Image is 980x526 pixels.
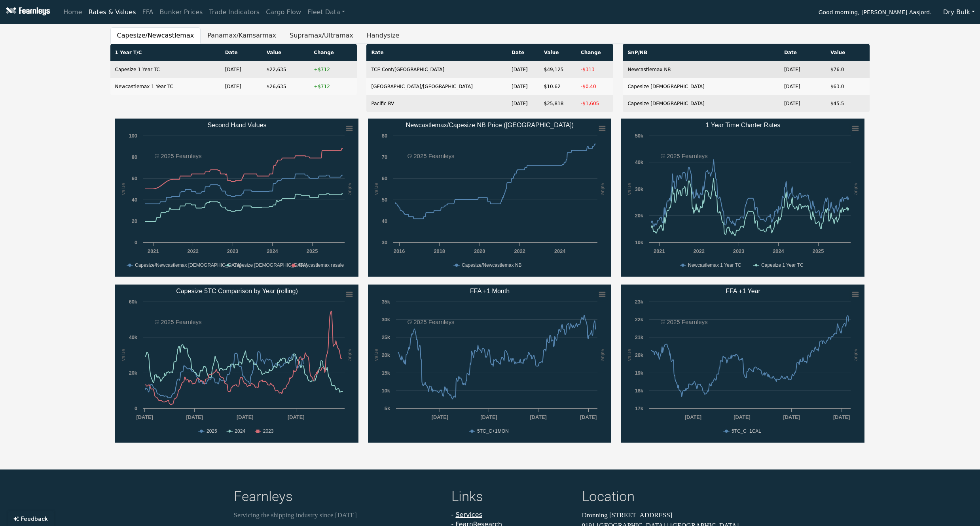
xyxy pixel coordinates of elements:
[120,183,126,195] text: value
[826,95,870,112] td: $45.5
[129,299,137,305] text: 60k
[220,61,262,78] td: [DATE]
[635,317,644,322] text: 22k
[135,262,241,268] text: Capesize/Newcastlemax [DEMOGRAPHIC_DATA]
[732,428,761,434] text: 5TC_C+1CAL
[207,428,217,434] text: 2025
[382,239,387,245] text: 30
[477,428,509,434] text: 5TC_C+1MON
[288,414,304,420] text: [DATE]
[600,183,606,195] text: value
[366,78,507,95] td: [GEOGRAPHIC_DATA]/[GEOGRAPHIC_DATA]
[366,44,507,61] th: Rate
[120,349,126,361] text: value
[366,95,507,112] td: Pacific RV
[661,319,708,325] text: © 2025 Fearnleys
[382,370,390,376] text: 15k
[201,27,283,44] button: Panamax/Kamsarmax
[582,488,747,507] h4: Location
[267,248,278,254] text: 2024
[661,153,708,159] text: © 2025 Fearnleys
[706,122,781,128] text: 1 Year Time Charter Rates
[155,153,202,159] text: © 2025 Fearnleys
[4,7,50,17] img: Fearnleys Logo
[237,414,253,420] text: [DATE]
[688,262,741,268] text: Newcastlemax 1 Year TC
[635,388,644,394] text: 18k
[635,213,644,219] text: 20k
[694,248,705,254] text: 2022
[220,78,262,95] td: [DATE]
[129,334,137,340] text: 40k
[186,414,203,420] text: [DATE]
[233,262,307,268] text: Capesize [DEMOGRAPHIC_DATA]
[539,44,576,61] th: Value
[110,27,201,44] button: Capesize/Newcastlemax
[235,428,245,434] text: 2024
[85,4,139,20] a: Rates & Values
[635,405,644,411] text: 17k
[582,510,747,520] p: Dronning [STREET_ADDRESS]
[779,61,826,78] td: [DATE]
[685,414,701,420] text: [DATE]
[779,95,826,112] td: [DATE]
[626,349,632,361] text: value
[726,288,761,294] text: FFA +1 Year
[408,153,455,159] text: © 2025 Fearnleys
[263,428,273,434] text: 2023
[206,4,263,20] a: Trade Indicators
[382,334,390,340] text: 25k
[309,78,357,95] td: +$712
[600,349,606,361] text: value
[432,414,448,420] text: [DATE]
[131,154,137,160] text: 80
[434,248,445,254] text: 2018
[779,78,826,95] td: [DATE]
[408,319,455,325] text: © 2025 Fearnleys
[539,61,576,78] td: $49,125
[382,218,387,224] text: 40
[626,183,632,195] text: value
[451,510,572,520] li: -
[382,388,390,394] text: 10k
[455,511,482,518] a: Services
[507,61,539,78] td: [DATE]
[623,61,779,78] td: Newcastlemax NB
[826,61,870,78] td: $76.0
[382,317,390,322] text: 30k
[635,159,644,165] text: 40k
[262,78,309,95] td: $26,635
[635,133,644,139] text: 50k
[131,218,137,224] text: 20
[309,61,357,78] td: +$712
[554,248,566,254] text: 2024
[938,5,980,20] button: Dry Bulk
[539,95,576,112] td: $25,818
[129,370,137,376] text: 20k
[853,183,859,195] text: value
[451,488,572,507] h4: Links
[368,285,611,443] svg: FFA +1 Month
[155,319,202,325] text: © 2025 Fearnleys
[734,414,751,420] text: [DATE]
[826,78,870,95] td: $63.0
[131,175,137,181] text: 60
[136,414,153,420] text: [DATE]
[762,262,804,268] text: Capesize 1 Year TC
[507,44,539,61] th: Date
[481,414,497,420] text: [DATE]
[129,133,137,139] text: 100
[347,183,353,195] text: value
[576,78,614,95] td: -$0.40
[779,44,826,61] th: Date
[382,175,387,181] text: 60
[299,262,344,268] text: Newcastlemax resale
[110,61,220,78] td: Capesize 1 Year TC
[306,248,317,254] text: 2025
[783,414,800,420] text: [DATE]
[623,78,779,95] td: Capesize [DEMOGRAPHIC_DATA]
[819,6,932,20] span: Good morning, [PERSON_NAME] Aasjord.
[635,186,644,192] text: 30k
[220,44,262,61] th: Date
[833,414,850,420] text: [DATE]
